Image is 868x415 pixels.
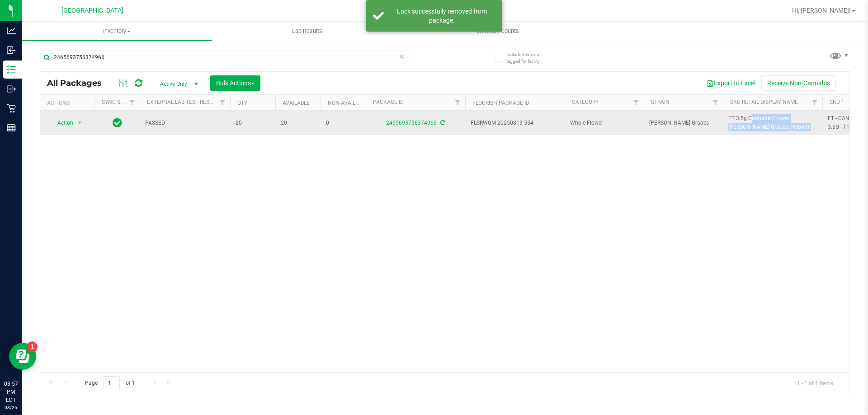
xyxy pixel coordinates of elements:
[212,22,402,41] a: Lab Results
[651,99,670,105] a: Strain
[830,99,857,105] a: SKU Name
[629,95,644,110] a: Filter
[280,27,335,35] span: Lab Results
[450,95,465,110] a: Filter
[326,119,360,127] span: 0
[49,117,74,129] span: Action
[398,51,405,62] span: Clear
[728,114,817,131] span: FT 3.5g Cannabis Flower [PERSON_NAME] Grapes (Hybrid)
[125,95,140,110] a: Filter
[7,123,16,132] inline-svg: Reports
[439,120,445,126] span: Sync from Compliance System
[281,119,315,127] span: 20
[708,95,723,110] a: Filter
[7,84,16,93] inline-svg: Outbound
[7,46,16,55] inline-svg: Inbound
[7,26,16,35] inline-svg: Analytics
[113,117,122,129] span: In Sync
[47,100,91,106] div: Actions
[102,99,137,105] a: Sync Status
[471,119,559,127] span: FLSRWGM-20250813-554
[701,75,761,91] button: Export to Excel
[7,65,16,74] inline-svg: Inventory
[145,119,225,127] span: PASSED
[40,51,409,64] input: Search Package ID, Item Name, SKU, Lot or Part Number...
[472,100,529,106] a: Flourish Package ID
[761,75,836,91] button: Receive Non-Cannabis
[74,117,85,129] span: select
[283,100,310,106] a: Available
[386,120,437,126] a: 2465693756374966
[790,376,840,390] span: 1 - 1 of 1 items
[216,79,255,87] span: Bulk Actions
[27,341,38,352] iframe: Resource center unread badge
[572,99,599,105] a: Category
[9,343,36,370] iframe: Resource center
[4,404,18,411] p: 08/26
[22,27,212,35] span: Inventory
[104,376,120,390] input: 1
[807,95,822,110] a: Filter
[730,99,798,105] a: Sku Retail Display Name
[7,104,16,113] inline-svg: Retail
[506,51,552,65] span: Include items not tagged for facility
[77,376,142,390] span: Page of 1
[22,22,212,41] a: Inventory
[61,7,123,14] span: [GEOGRAPHIC_DATA]
[236,119,270,127] span: 20
[147,99,218,105] a: External Lab Test Result
[215,95,230,110] a: Filter
[47,78,111,88] span: All Packages
[373,99,404,105] a: Package ID
[328,100,368,106] a: Non-Available
[237,100,247,106] a: Qty
[792,7,851,14] span: Hi, [PERSON_NAME]!
[210,75,260,91] button: Bulk Actions
[389,7,495,25] div: Lock successfully removed from package.
[4,380,18,404] p: 03:57 PM EDT
[570,119,638,127] span: Whole Flower
[649,119,717,127] span: [PERSON_NAME] Grapes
